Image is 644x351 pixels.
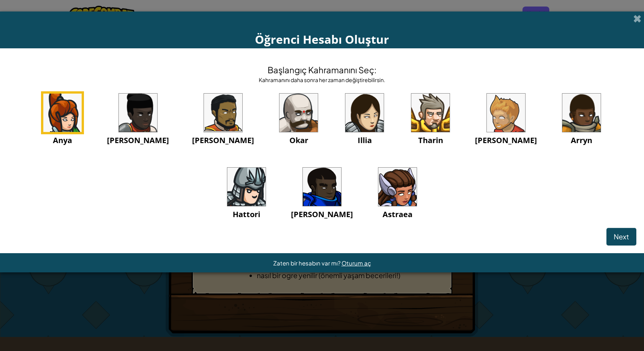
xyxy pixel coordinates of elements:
[378,168,417,206] img: portrait.png
[411,94,450,132] img: portrait.png
[53,135,72,145] span: Anya
[345,94,384,132] img: portrait.png
[358,135,372,145] span: Illia
[204,94,242,132] img: portrait.png
[571,135,592,145] span: Arryn
[192,135,254,145] span: [PERSON_NAME]
[259,76,385,84] div: Kahramanını daha sonra her zaman değiştirebilirsin.
[43,94,82,132] img: portrait.png
[259,64,385,76] h4: Başlangıç Kahramanını Seç:
[119,94,157,132] img: portrait.png
[383,209,412,219] span: Astraea
[562,94,601,132] img: portrait.png
[342,259,371,267] a: Oturum aç
[289,135,308,145] span: Okar
[303,168,341,206] img: portrait.png
[279,94,318,132] img: portrait.png
[255,31,389,47] span: Öğrenci Hesabı Oluştur
[606,228,636,246] button: Next
[227,168,266,206] img: portrait.png
[487,94,525,132] img: portrait.png
[475,135,537,145] span: [PERSON_NAME]
[273,259,342,267] span: Zaten bir hesabın var mı?
[107,135,169,145] span: [PERSON_NAME]
[233,209,260,219] span: Hattori
[418,135,443,145] span: Tharin
[291,209,353,219] span: [PERSON_NAME]
[614,232,629,241] span: Next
